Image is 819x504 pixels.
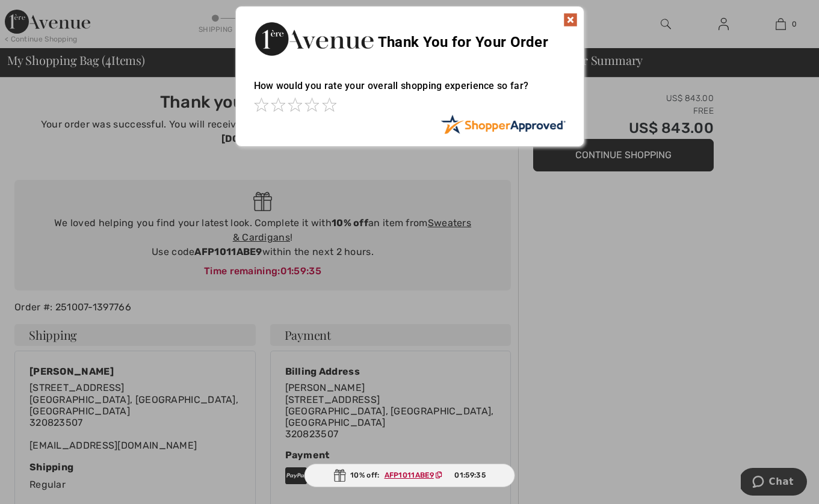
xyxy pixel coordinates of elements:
img: Gift.svg [333,469,345,482]
img: Thank You for Your Order [254,19,374,59]
div: How would you rate your overall shopping experience so far? [254,68,566,114]
span: Chat [28,8,53,19]
ins: AFP1011ABE9 [385,471,434,479]
img: x [563,13,578,27]
div: 10% off: [304,464,515,487]
span: Thank You for Your Order [378,34,548,51]
span: 01:59:35 [454,470,485,481]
